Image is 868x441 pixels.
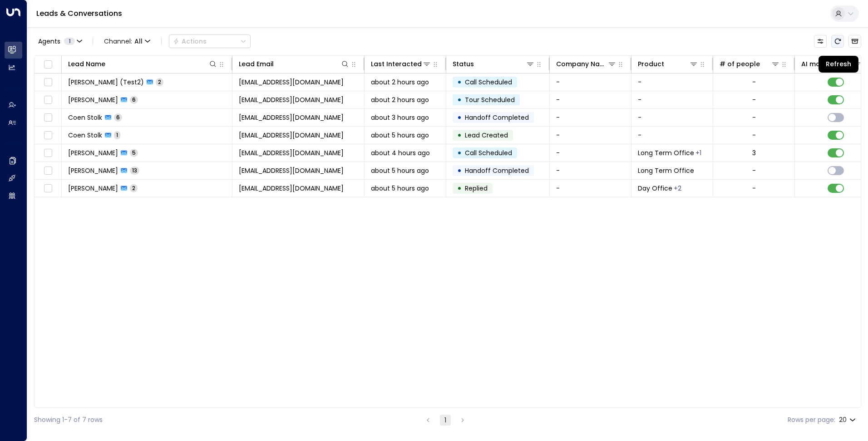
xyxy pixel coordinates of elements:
[556,59,607,69] div: Company Name
[695,148,701,157] div: Workstation
[422,414,469,426] nav: pagination navigation
[752,131,756,140] div: -
[68,184,118,193] span: MARIA SOLEDAD RUIZ CATELLI
[465,95,515,104] span: Tour Scheduled
[453,59,474,69] div: Status
[134,38,143,45] span: All
[68,113,102,122] span: Coen Stolk
[457,74,462,90] div: •
[130,167,139,174] span: 13
[457,163,462,178] div: •
[638,184,672,193] span: Day Office
[819,56,858,73] div: Refresh
[114,131,120,139] span: 1
[130,184,138,192] span: 2
[169,34,251,48] button: Actions
[550,127,631,144] td: -
[752,78,756,87] div: -
[550,91,631,108] td: -
[42,130,54,141] span: Toggle select row
[631,73,713,91] td: -
[239,113,344,122] span: coenstolk75@gmail.com
[465,166,529,175] span: Handoff Completed
[674,184,681,193] div: Long Term Office,Workstation
[371,59,431,69] div: Last Interacted
[68,166,118,175] span: MARIA SOLEDAD RUIZ CATELLI
[457,92,462,108] div: •
[453,59,535,69] div: Status
[239,166,344,175] span: ruiz.soledad@gmail.com
[42,59,54,70] span: Toggle select all
[371,166,429,175] span: about 5 hours ago
[457,145,462,161] div: •
[752,148,756,157] div: 3
[371,148,430,157] span: about 4 hours ago
[465,148,512,157] span: Call Scheduled
[839,413,858,426] div: 20
[38,38,60,44] span: Agents
[638,166,694,175] span: Long Term Office
[371,95,429,104] span: about 2 hours ago
[465,78,512,87] span: Call Scheduled
[239,148,344,157] span: turok3000@gmail.com
[114,113,122,121] span: 6
[631,109,713,126] td: -
[68,131,102,140] span: Coen Stolk
[239,59,350,69] div: Lead Email
[173,37,207,45] div: Actions
[720,59,780,69] div: # of people
[801,59,829,69] div: AI mode
[42,77,54,88] span: Toggle select row
[801,59,862,69] div: AI mode
[36,8,122,19] a: Leads & Conversations
[239,59,274,69] div: Lead Email
[638,59,698,69] div: Product
[550,73,631,91] td: -
[42,183,54,194] span: Toggle select row
[371,113,429,122] span: about 3 hours ago
[638,59,664,69] div: Product
[68,148,118,157] span: Daniel Vaca
[457,110,462,125] div: •
[457,181,462,196] div: •
[371,131,429,140] span: about 5 hours ago
[831,35,844,48] span: Refresh
[156,78,163,86] span: 2
[64,38,75,45] span: 1
[42,165,54,176] span: Toggle select row
[638,148,694,157] span: Long Term Office
[550,109,631,126] td: -
[100,35,154,48] button: Channel:All
[465,184,488,193] span: Replied
[34,415,103,425] div: Showing 1-7 of 7 rows
[239,184,344,193] span: ruiz.soledad@gmail.com
[68,78,144,87] span: Daniel (Test2)
[371,59,422,69] div: Last Interacted
[169,34,251,48] div: Button group with a nested menu
[720,59,760,69] div: # of people
[68,95,118,104] span: Daniel Teixeira
[440,415,451,426] button: page 1
[550,144,631,162] td: -
[556,59,616,69] div: Company Name
[130,96,138,103] span: 6
[752,113,756,122] div: -
[814,35,827,48] button: Customize
[457,127,462,143] div: •
[465,113,529,122] span: Handoff Completed
[631,127,713,144] td: -
[631,91,713,108] td: -
[848,35,861,48] button: Archived Leads
[239,78,344,87] span: dteixeira+test2@gmail.com
[68,59,105,69] div: Lead Name
[371,184,429,193] span: about 5 hours ago
[130,149,138,157] span: 5
[550,162,631,179] td: -
[788,415,835,425] label: Rows per page:
[42,147,54,159] span: Toggle select row
[100,35,154,48] span: Channel:
[34,35,85,48] button: Agents1
[68,59,217,69] div: Lead Name
[752,184,756,193] div: -
[239,95,344,104] span: dteixeira@gmail.com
